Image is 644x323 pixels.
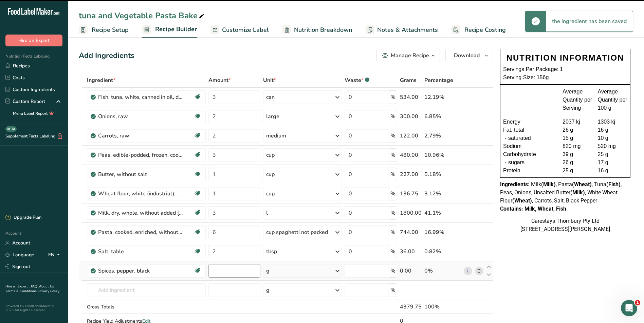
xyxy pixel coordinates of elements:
[266,112,279,121] div: large
[598,167,628,175] div: 16 g
[5,304,62,312] div: Powered By FoodLabelMaker © 2025 All Rights Reserved
[424,132,461,140] div: 2.79%
[222,25,269,35] span: Customize Label
[424,112,461,121] div: 6.85%
[366,22,438,38] a: Notes & Attachments
[500,205,630,213] div: Contains: Milk, Wheat, Fish
[424,228,461,236] div: 16.99%
[598,126,628,134] div: 16 g
[98,132,183,140] div: Carrots, raw
[508,158,525,167] span: sugars
[503,158,508,167] div: -
[266,170,275,178] div: cup
[452,22,506,38] a: Recipe Costing
[98,93,183,101] div: Fish, tuna, white, canned in oil, drained solids
[376,49,440,62] button: Manage Recipe
[503,126,524,134] span: Fat, total
[5,126,17,132] div: BETA
[503,167,520,175] span: Protein
[6,289,38,294] a: Terms & Conditions .
[79,22,129,38] a: Recipe Setup
[563,150,592,158] div: 39 g
[5,249,34,261] a: Language
[266,151,275,159] div: cup
[5,284,54,294] a: About Us .
[503,142,521,150] span: Sodium
[87,283,206,297] input: Add Ingredient
[92,25,129,35] span: Recipe Setup
[98,151,183,159] div: Peas, edible-podded, frozen, cooked, boiled, drained, without salt
[5,98,45,105] div: Custom Report
[400,247,422,256] div: 36.00
[598,118,628,126] div: 1303 kj
[266,267,270,275] div: g
[98,190,183,198] div: Wheat flour, white (industrial), 15% protein, bleached, enriched
[563,118,592,126] div: 2037 kj
[79,9,206,22] div: tuna and Vegetable Pasta Bake
[400,190,422,198] div: 136.75
[345,76,369,84] div: Waste
[424,267,461,275] div: 0%
[500,181,530,188] span: Ingredients:
[142,22,197,38] a: Recipe Builder
[155,25,197,34] span: Recipe Builder
[503,65,627,73] div: Servings Per Package: 1
[563,158,592,167] div: 26 g
[400,112,422,121] div: 300.00
[266,286,270,294] div: g
[210,22,269,38] a: Customize Label
[572,181,592,188] b: (Wheat)
[563,142,592,150] div: 820 mg
[563,167,592,175] div: 25 g
[400,170,422,178] div: 227.00
[635,300,640,305] span: 1
[400,93,422,101] div: 534.00
[503,118,520,126] span: Energy
[563,134,592,142] div: 15 g
[266,209,268,217] div: l
[282,22,352,38] a: Nutrition Breakdown
[266,93,275,101] div: can
[508,134,531,142] span: saturated
[424,93,461,101] div: 12.19%
[400,228,422,236] div: 744.00
[400,267,422,275] div: 0.00
[263,76,276,84] span: Unit
[503,73,627,82] div: Serving Size: 156g
[512,197,532,204] b: (Wheat)
[424,151,461,159] div: 10.96%
[400,76,417,84] span: Grams
[98,170,183,178] div: Butter, without salt
[208,76,231,84] span: Amount
[87,303,206,310] div: Gross Totals
[87,76,115,84] span: Ingredient
[563,126,592,134] div: 26 g
[424,303,461,311] div: 100%
[424,247,461,256] div: 0.82%
[377,25,438,35] span: Notes & Attachments
[546,11,633,31] div: the ingredient has been saved
[400,303,422,311] div: 4379.75
[266,228,328,236] div: cup spaghetti not packed
[48,251,62,259] div: EN
[570,189,585,196] b: (Milk)
[503,134,508,142] div: -
[445,49,493,62] button: Download
[38,289,59,294] a: Privacy Policy
[621,300,637,316] iframe: Intercom live chat
[400,132,422,140] div: 122.00
[400,151,422,159] div: 480.00
[5,35,62,46] button: Hire an Expert
[598,142,628,150] div: 520 mg
[464,267,472,275] a: i
[598,150,628,158] div: 25 g
[31,284,39,289] a: FAQ .
[98,228,183,236] div: Pasta, cooked, enriched, without added salt
[294,25,352,35] span: Nutrition Breakdown
[500,181,622,204] span: Milk , Pasta , Tuna , Peas, Onions, Unsalted Butter , White Wheat Flour , Carrots, Salt, Black Pe...
[598,88,628,112] div: Average Quantity per 100 g
[424,209,461,217] div: 41.1%
[266,247,277,256] div: tbsp
[500,217,630,233] div: Carestays Thornbury Pty Ltd [STREET_ADDRESS][PERSON_NAME]
[503,52,627,64] div: NUTRITION INFORMATION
